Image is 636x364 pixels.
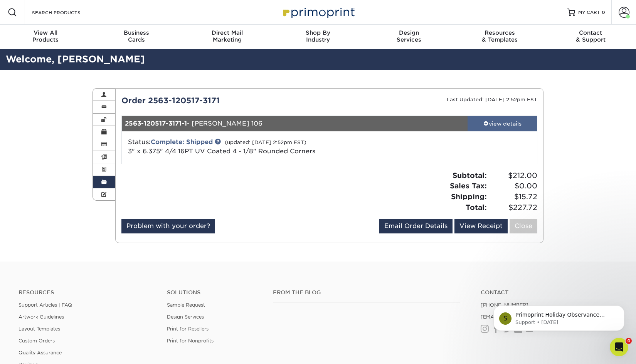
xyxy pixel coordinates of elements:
[545,29,636,43] div: & Support
[19,314,64,320] a: Artwork Guidelines
[273,29,363,36] span: Shop By
[131,249,145,262] button: Send a message…
[12,68,120,98] div: Thank you for placing your order with Primoprint. During our pre-flight inspection, we found the ...
[91,25,182,49] a: BusinessCards
[19,289,155,296] h4: Resources
[626,338,632,344] span: 4
[12,178,120,185] div: --
[363,29,454,43] div: Services
[122,116,468,131] div: - [PERSON_NAME] 106
[363,25,454,49] a: DesignServices
[466,203,487,211] strong: Total:
[489,191,537,202] span: $15.72
[454,29,545,36] span: Resources
[12,110,103,124] b: Template Lines - Set 4 and 5 - [PERSON_NAME]
[453,171,487,179] strong: Subtotal:
[510,219,537,233] a: Close
[545,25,636,49] a: Contact& Support
[482,289,636,343] iframe: Intercom notifications message
[19,302,72,308] a: Support Articles | FAQ
[12,49,120,64] div: ACTION REQUIRED: Primoprint Order 25813-32387-3171
[545,29,636,36] span: Contact
[454,219,508,233] a: View Receipt
[125,120,187,127] strong: 2563-120517-3171-1
[167,338,214,344] a: Print for Nonprofits
[19,338,55,344] a: Custom Orders
[6,44,148,320] div: Matthew says…
[12,200,120,238] div: If you have any questions about this issue or need further assistance, please visit our support c...
[19,326,60,332] a: Layout Templates
[451,192,487,201] strong: Shipping:
[128,148,315,155] span: 3" x 6.375" 4/4 16PT UV Coated 4 - 1/8" Rounded Corners
[379,219,453,233] a: Email Order Details
[273,25,363,49] a: Shop ByIndustry
[489,170,537,181] span: $212.00
[454,29,545,43] div: & Templates
[182,29,273,43] div: Marketing
[489,181,537,191] span: $0.00
[121,3,135,18] button: Home
[279,4,357,20] img: Primoprint
[167,289,261,296] h4: Solutions
[273,289,460,296] h4: From the Blog
[167,302,205,308] a: Sample Request
[12,252,18,258] button: Emoji picker
[12,102,120,163] div: Your files contain pink template lines that will appear on the final product when printed. Please...
[2,341,66,361] iframe: Google Customer Reviews
[135,3,149,17] div: Close
[116,95,330,106] div: Order 2563-120517-3171
[122,138,399,156] div: Status:
[481,289,617,296] a: Contact
[121,219,215,233] a: Problem with your order?
[7,236,148,249] textarea: Message…
[481,314,573,320] a: [EMAIL_ADDRESS][DOMAIN_NAME]
[468,120,537,127] div: view details
[447,97,537,102] small: Last Updated: [DATE] 2:52pm EST
[167,326,209,332] a: Print for Resellers
[37,4,87,10] h1: [PERSON_NAME]
[363,29,454,36] span: Design
[24,252,30,258] button: Gif picker
[91,29,182,36] span: Business
[468,116,537,131] a: view details
[454,25,545,49] a: Resources& Templates
[6,44,126,303] div: ACTION REQUIRED: Primoprint Order 25813-32387-3171Thank you for placing your order with Primoprin...
[578,9,600,16] span: MY CART
[167,314,204,320] a: Design Services
[37,252,43,258] button: Upload attachment
[273,29,363,43] div: Industry
[225,139,306,145] small: (updated: [DATE] 2:52pm EST)
[450,181,487,190] strong: Sales Tax:
[12,216,98,230] a: [URL][DOMAIN_NAME]
[91,29,182,43] div: Cards
[481,302,528,308] a: [PHONE_NUMBER]
[489,202,537,213] span: $227.72
[37,10,72,17] p: Active 1h ago
[182,29,273,36] span: Direct Mail
[31,8,106,17] input: SEARCH PRODUCTS.....
[610,338,628,356] iframe: Intercom live chat
[151,138,213,146] a: Complete: Shipped
[49,252,55,258] button: Start recording
[602,10,605,15] span: 0
[182,25,273,49] a: Direct MailMarketing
